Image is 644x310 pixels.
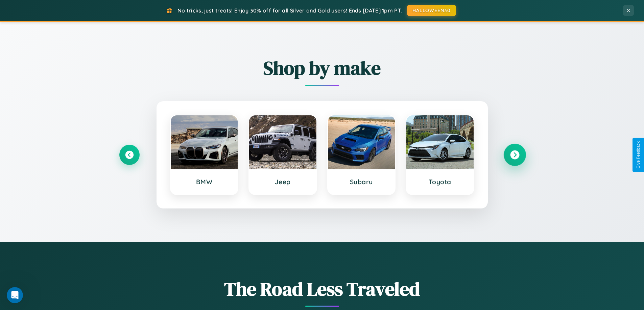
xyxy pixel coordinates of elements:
div: Give Feedback [636,141,641,169]
h3: BMW [177,178,231,186]
h3: Subaru [335,178,388,186]
button: HALLOWEEN30 [407,5,456,16]
iframe: Intercom live chat [7,287,23,303]
h3: Toyota [413,178,467,186]
span: No tricks, just treats! Enjoy 30% off for all Silver and Gold users! Ends [DATE] 1pm PT. [177,7,402,14]
h2: Shop by make [119,55,525,81]
h1: The Road Less Traveled [119,276,525,302]
h3: Jeep [256,178,310,186]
